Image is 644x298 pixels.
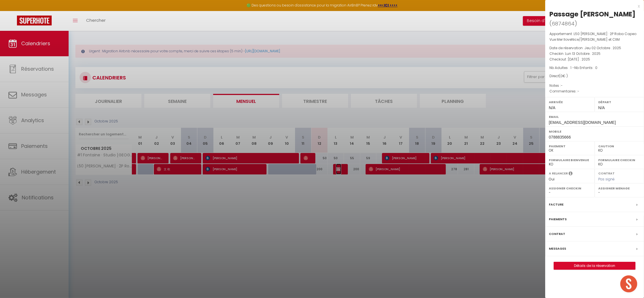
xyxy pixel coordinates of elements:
[549,105,555,110] span: N/A
[559,74,568,78] span: ( € )
[598,99,640,105] label: Départ
[574,65,597,70] span: Nb Enfants : 0
[549,231,565,237] label: Contrat
[545,3,640,10] div: x
[549,216,567,222] label: Paiements
[560,74,563,78] span: 0
[598,157,640,163] label: Formulaire Checkin
[620,275,637,292] div: Ouvrir le chat
[549,143,591,149] label: Paiement
[565,51,601,56] span: Lun 13 Octobre . 2025
[549,171,568,176] label: A relancer
[549,83,640,88] p: Notes :
[549,10,636,19] div: Passage [PERSON_NAME]
[549,202,564,208] label: Facture
[549,20,577,27] span: ( )
[577,89,579,94] span: -
[552,20,575,27] span: 6874864
[549,74,640,79] div: Direct
[549,157,591,163] label: Formulaire Bienvenue
[598,177,615,182] span: Pas signé
[549,114,640,120] label: Email
[549,57,640,62] p: Checkout :
[549,99,591,105] label: Arrivée
[549,129,640,134] label: Mobile
[598,143,640,149] label: Caution
[598,185,640,191] label: Assigner Menage
[549,65,597,70] span: Nb Adultes : 1 -
[549,246,566,252] label: Messages
[561,83,563,88] span: -
[549,185,591,191] label: Assigner Checkin
[568,57,590,62] span: [DATE] . 2025
[598,105,605,110] span: N/A
[584,46,621,50] span: Jeu 02 Octobre . 2025
[549,51,640,57] p: Checkin :
[549,45,640,51] p: Date de réservation :
[554,262,635,269] a: Détails de la réservation
[598,171,615,175] label: Contrat
[549,135,571,139] span: 0788835666
[549,31,640,42] p: Appartement :
[569,171,573,177] i: Sélectionner OUI si vous souhaiter envoyer les séquences de messages post-checkout
[549,31,636,42] span: L50 [PERSON_NAME] · 2P Roba Capeo Vue Mer IloveNice/[PERSON_NAME] et ClIM
[549,120,616,125] span: [EMAIL_ADDRESS][DOMAIN_NAME]
[549,88,640,94] p: Commentaires :
[554,262,636,270] button: Détails de la réservation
